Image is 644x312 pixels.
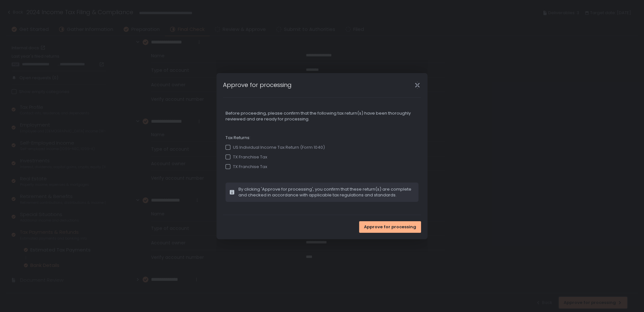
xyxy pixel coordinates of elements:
[364,224,416,230] span: Approve for processing
[407,81,428,89] div: Close
[359,221,421,233] button: Approve for processing
[226,135,418,141] span: Tax Returns:
[223,80,292,89] h1: Approve for processing
[238,186,415,198] span: By clicking 'Approve for processing', you confirm that these return(s) are complete and checked i...
[226,110,418,122] span: Before proceeding, please confirm that the following tax return(s) have been thoroughly reviewed ...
